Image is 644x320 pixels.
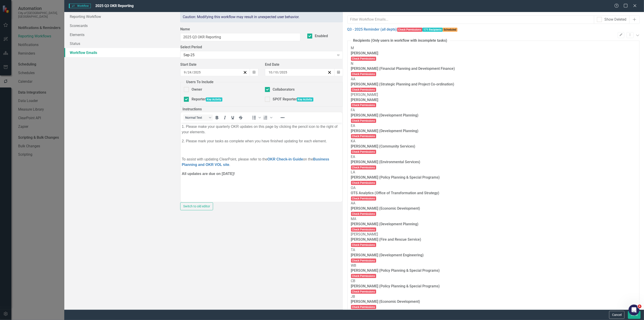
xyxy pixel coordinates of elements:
[351,274,376,278] span: Check Permissions
[351,237,421,242] strong: [PERSON_NAME] (Fire and Rescue Service)
[221,114,229,121] button: Italic
[273,70,274,74] span: /
[351,128,419,134] strong: [PERSON_NAME] (Development Planning)
[351,88,376,92] span: Check Permissions
[351,150,376,154] span: Check Permissions
[351,51,378,56] strong: [PERSON_NAME]
[297,97,313,102] span: Key Activity
[279,114,286,121] button: Reveal or hide additional toolbar items
[351,134,376,138] span: Check Permissions
[351,247,355,253] div: TA
[422,28,443,32] span: 171 Recipients
[351,139,356,144] div: KA
[185,116,207,119] span: Normal Text
[443,28,458,32] span: Scheduled
[180,107,204,112] legend: Instructions
[347,15,594,24] input: Filter Workflow Emails...
[206,97,222,102] span: Key Activity
[351,82,454,87] strong: [PERSON_NAME] (Strategic Planning and Project Co-ordination)
[351,92,378,97] div: [PERSON_NAME]
[181,123,342,202] iframe: Rich Text Area
[351,160,421,165] strong: [PERSON_NAME] (Environmental Services)
[351,165,376,170] span: Check Permissions
[351,253,424,258] strong: [PERSON_NAME] (Development Engineering)
[192,97,206,102] div: Reporter
[347,27,397,32] a: Q3 - 2025 Reminder (all depts)
[351,66,455,71] strong: [PERSON_NAME] (Financial Planning and Development Finance)
[183,114,213,121] button: Block Normal Text
[351,123,355,128] div: EA
[64,12,180,21] a: Reporting Workflow
[315,34,328,39] div: Enabled
[180,202,213,210] button: Switch to old editor
[192,70,193,74] span: /
[351,103,376,107] span: Check Permissions
[192,87,202,92] div: Owner
[351,290,376,294] span: Check Permissions
[183,53,335,58] div: Sep-25
[351,216,356,222] div: MA
[64,30,180,39] a: Elements
[351,144,416,149] strong: [PERSON_NAME] (Community Services)
[351,259,376,263] span: Check Permissions
[351,185,356,191] div: OA
[351,61,353,66] div: N
[351,191,440,196] strong: OTS Analytics (Office of Transformation and Strategy)
[265,62,343,67] div: End Date
[351,243,376,247] span: Check Permissions
[629,305,639,315] iframe: Intercom live chat
[237,114,245,121] button: Strikethrough
[351,263,356,268] div: WB
[351,46,354,51] div: M
[351,170,355,175] div: LA
[95,4,134,8] span: 2025 Q3 OKR Reporting
[64,21,180,30] a: Scorecards
[351,294,355,299] div: JB
[64,39,180,48] a: Status
[351,206,420,211] strong: [PERSON_NAME] (Economic Development)
[262,114,273,121] div: Numbered list
[397,28,423,32] span: Check Permissions
[351,279,356,284] div: CB
[351,284,440,289] strong: [PERSON_NAME] (Policy Planning & Special Programs)
[351,72,376,76] span: Check Permissions
[351,113,419,118] strong: [PERSON_NAME] (Development Planning)
[180,27,300,32] label: Name
[351,232,378,237] div: [PERSON_NAME]
[351,222,419,227] strong: [PERSON_NAME] (Development Planning)
[351,299,420,304] strong: [PERSON_NAME] (Economic Development)
[351,228,376,232] span: Check Permissions
[273,97,297,102] div: SPOT Reporter
[605,17,627,22] div: Show Deleted
[351,77,356,82] div: AA
[229,114,237,121] button: Underline
[351,38,450,43] legend: Recipients (Only users in workflow with incomplete tasks)
[69,4,91,8] span: Workflow
[180,12,343,22] div: Caution: Modifying this workflow may result in unexpected user behavior.
[180,62,258,67] div: Start Date
[609,311,625,319] button: Cancel
[351,305,376,309] span: Check Permissions
[351,57,376,61] span: Check Permissions
[628,311,641,319] button: Save
[213,114,221,121] button: Bold
[351,154,355,160] div: EA
[351,181,376,185] span: Check Permissions
[250,114,262,121] div: Bullet list
[351,175,440,180] strong: [PERSON_NAME] (Policy Planning & Special Programs)
[180,33,300,41] input: Name
[186,70,187,74] span: /
[351,97,378,103] strong: [PERSON_NAME]
[351,201,356,206] div: AA
[351,212,376,216] span: Check Permissions
[184,80,216,85] legend: Users To Include
[351,108,355,113] div: FA
[351,196,376,201] span: Check Permissions
[278,70,280,74] span: /
[351,119,376,123] span: Check Permissions
[273,87,295,92] div: Collaborators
